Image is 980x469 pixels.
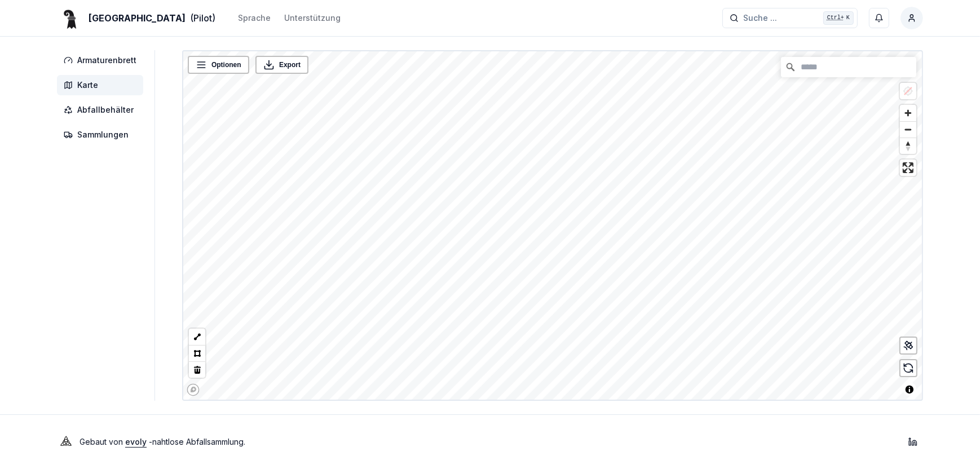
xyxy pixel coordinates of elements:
[211,59,241,70] span: Optionen
[781,57,916,77] input: Suche
[900,138,916,154] button: Reset bearing to north
[57,433,75,451] img: Evoly Logo
[900,105,916,121] button: Zoom in
[189,361,205,378] button: Delete
[238,11,271,25] button: Sprache
[187,383,200,396] a: Mapbox logo
[57,50,148,70] a: Armaturenbrett
[900,138,916,154] span: Reset bearing to north
[189,329,205,345] button: LineString tool (l)
[89,11,186,25] span: [GEOGRAPHIC_DATA]
[77,55,136,66] span: Armaturenbrett
[238,12,271,24] div: Sprache
[190,11,215,25] span: (Pilot)
[80,434,245,450] p: Gebaut von - nahtlose Abfallsammlung .
[77,104,134,116] span: Abfallbehälter
[57,11,215,25] a: [GEOGRAPHIC_DATA](Pilot)
[903,383,916,396] button: Toggle attribution
[900,160,916,176] button: Enter fullscreen
[743,12,777,24] span: Suche ...
[722,8,858,28] button: Suche ...Ctrl+K
[77,129,129,140] span: Sammlungen
[77,79,98,91] span: Karte
[279,59,301,70] span: Export
[57,5,84,32] img: Basel Logo
[900,83,916,99] button: Location not available
[189,345,205,361] button: Polygon tool (p)
[57,75,148,95] a: Karte
[125,437,147,446] a: evoly
[284,11,341,25] a: Unterstützung
[57,125,148,145] a: Sammlungen
[57,100,148,120] a: Abfallbehälter
[183,51,926,402] canvas: Map
[900,121,916,138] button: Zoom out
